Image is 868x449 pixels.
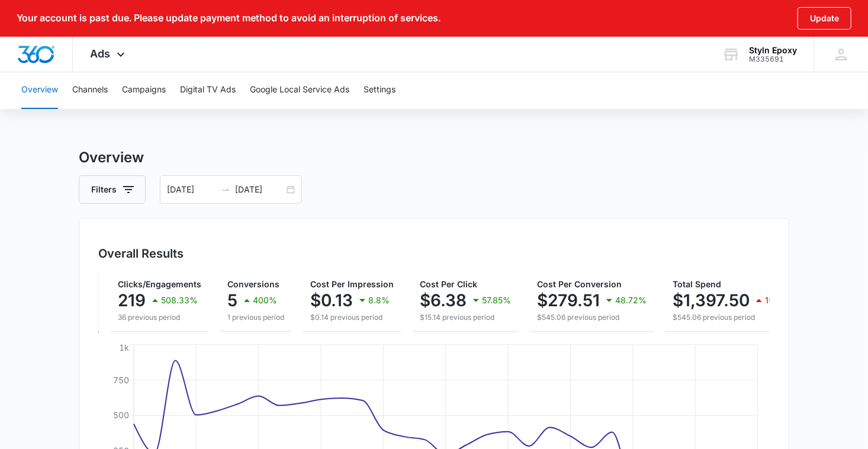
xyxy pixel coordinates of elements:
button: Settings [364,71,396,109]
span: Cost Per Click [420,279,477,289]
span: swap-right [221,185,230,194]
span: Conversions [227,279,279,289]
tspan: 500 [113,410,129,420]
button: Filters [79,175,146,204]
tspan: 1k [119,342,129,352]
input: End date [235,183,284,196]
p: $0.14 previous period [310,312,394,323]
span: Cost Per Conversion [537,279,622,289]
p: 156.4% [765,296,795,304]
p: 57.85% [482,296,511,304]
span: Total Spend [673,279,721,289]
p: 8.8% [368,296,390,304]
input: Start date [167,183,216,196]
p: $545.06 previous period [537,312,647,323]
p: $6.38 [420,291,467,310]
div: account name [749,46,797,55]
div: account id [749,55,797,63]
p: 36 previous period [118,312,201,323]
p: $0.13 [310,291,353,310]
p: 1 previous period [227,312,284,323]
span: Ads [91,47,111,60]
p: $545.06 previous period [673,312,795,323]
button: Campaigns [122,71,166,109]
button: Overview [21,71,58,109]
span: to [221,185,230,194]
button: Channels [72,71,108,109]
tspan: 750 [113,375,129,385]
p: $1,397.50 [673,291,750,310]
p: 5 [227,291,237,310]
button: Google Local Service Ads [250,71,349,109]
p: 48.72% [615,296,647,304]
p: 400% [253,296,277,304]
h3: Overview [79,147,789,168]
span: Clicks/Engagements [118,279,201,289]
div: Ads [73,37,146,72]
h3: Overall Results [98,245,184,262]
p: 219 [118,291,146,310]
p: Your account is past due. Please update payment method to avoid an interruption of services. [17,12,441,24]
p: $279.51 [537,291,600,310]
p: 508.33% [161,296,198,304]
button: Digital TV Ads [180,71,236,109]
span: Cost Per Impression [310,279,394,289]
p: $15.14 previous period [420,312,511,323]
button: Update [798,7,851,30]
